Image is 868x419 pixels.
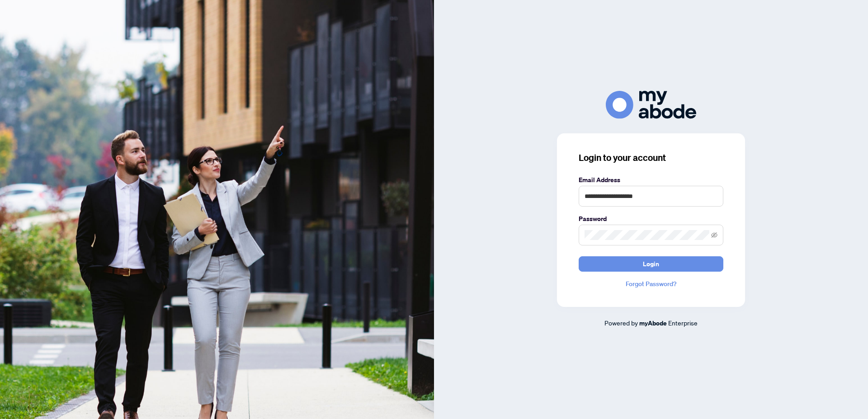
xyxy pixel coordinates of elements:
[579,279,723,289] a: Forgot Password?
[579,214,723,224] label: Password
[579,175,723,185] label: Email Address
[639,318,667,328] a: myAbode
[579,151,723,164] h3: Login to your account
[579,256,723,272] button: Login
[711,232,717,238] span: eye-invisible
[643,257,659,271] span: Login
[668,319,698,327] span: Enterprise
[604,319,638,327] span: Powered by
[606,91,696,118] img: ma-logo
